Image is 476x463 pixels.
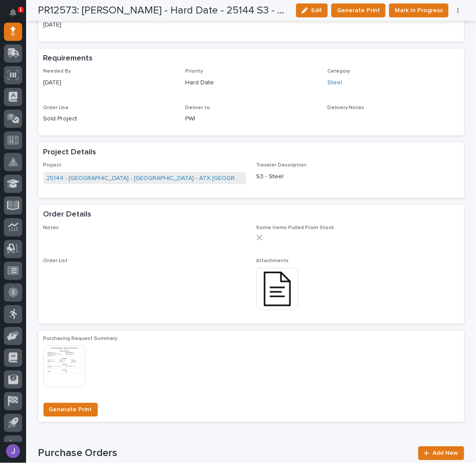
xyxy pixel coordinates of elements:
h2: PR12573: [PERSON_NAME] - Hard Date - 25144 S3 - Steel [38,4,290,17]
span: Edit [311,7,322,14]
p: Sold Project [43,114,175,123]
h2: Requirements [43,54,93,63]
span: Traveler Description [256,163,307,168]
span: Some Items Pulled From Stock [256,226,334,231]
p: [DATE] [43,78,175,87]
p: 1 [19,7,22,13]
span: Attachments [256,259,289,264]
a: 25144 - [GEOGRAPHIC_DATA] - [GEOGRAPHIC_DATA] - ATX [GEOGRAPHIC_DATA] [47,174,243,183]
h1: Purchase Orders [38,447,413,460]
span: Project [43,163,62,168]
a: Steel [327,78,342,87]
span: Generate Print [49,405,92,415]
button: users-avatar [4,442,22,460]
p: Hard Date [185,78,317,87]
span: Order Use [43,105,69,110]
span: Category [327,69,350,74]
p: PWI [185,114,317,123]
button: Generate Print [43,403,98,417]
a: Add New [418,446,464,460]
div: Notifications1 [11,9,22,23]
span: Purchasing Request Summary [43,336,118,342]
span: Mark In Progress [395,5,443,16]
span: Generate Print [337,5,380,16]
span: Needed By [43,69,71,74]
button: Notifications [4,3,22,22]
span: Order List [43,259,68,264]
p: S3 - Steel [256,172,459,181]
p: [DATE] [43,20,246,30]
span: Delivery Notes [327,105,365,110]
span: Notes [43,226,59,231]
button: Edit [296,3,328,17]
h2: Project Details [43,148,97,157]
span: Add New [433,450,459,456]
button: Generate Print [331,3,386,17]
span: Priority [185,69,203,74]
span: Deliver to [185,105,210,110]
button: Mark In Progress [389,3,449,17]
h2: Order Details [43,210,92,220]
